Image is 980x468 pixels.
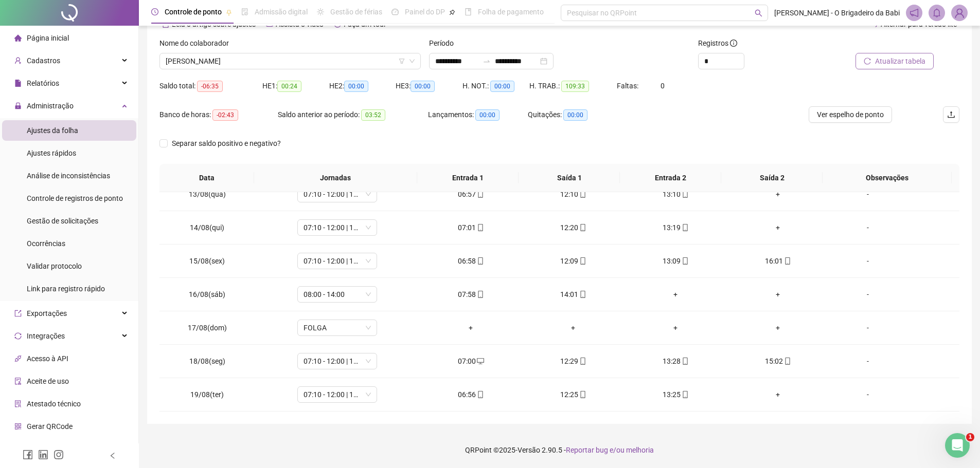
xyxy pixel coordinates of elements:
span: to [483,57,491,65]
span: clock-circle [151,8,158,15]
span: mobile [681,391,689,398]
div: H. NOT.: [462,80,529,92]
span: mobile [578,257,586,265]
span: 17/08(dom) [188,324,227,332]
span: 00:00 [475,109,500,121]
span: Admissão digital [255,8,308,16]
span: mobile [681,257,689,265]
span: Cadastros [27,57,60,65]
span: down [409,58,415,64]
span: Controle de registros de ponto [27,194,123,202]
span: 07:10 - 12:00 | 13:00 - 15:10 [304,387,371,402]
button: Ver espelho de ponto [809,106,892,123]
span: Acesso à API [27,354,68,363]
img: 88063 [952,5,967,21]
span: 00:00 [490,81,514,92]
span: Painel do DP [405,8,445,16]
div: 14:01 [530,289,616,300]
th: Saída 1 [519,164,620,192]
span: Reportar bug e/ou melhoria [566,446,654,454]
div: Saldo total: [159,80,262,92]
span: 1 [966,433,974,441]
span: 08:00 - 14:00 [304,287,371,302]
span: mobile [681,358,689,365]
div: 06:57 [428,189,514,200]
span: Registros [698,38,737,49]
span: mobile [681,224,689,231]
span: sun [317,8,324,15]
span: file-done [241,8,248,15]
span: linkedin [38,450,48,460]
button: Atualizar tabela [856,53,934,69]
div: + [735,389,821,400]
div: 07:01 [428,222,514,233]
span: Folha de pagamento [478,8,544,16]
div: Saldo anterior ao período: [278,109,428,121]
div: 16:01 [735,255,821,267]
div: - [838,189,898,200]
span: Gerar QRCode [27,422,73,430]
div: 15:02 [735,355,821,367]
th: Entrada 1 [417,164,519,192]
span: Controle de ponto [165,8,222,16]
span: 03:52 [361,109,385,121]
span: reload [864,58,871,65]
span: -06:35 [197,81,223,92]
span: Observações [831,172,943,183]
span: Atualizar tabela [875,55,925,67]
span: Integrações [27,332,65,340]
span: mobile [578,358,586,365]
span: mobile [578,291,586,298]
span: mobile [681,191,689,198]
span: 07:10 - 12:00 | 13:00 - 16:10 [304,253,371,269]
span: Link para registro rápido [27,285,105,293]
span: mobile [578,391,586,398]
span: filter [399,58,405,64]
div: + [735,222,821,233]
div: HE 1: [262,80,329,92]
div: + [633,322,719,333]
th: Jornadas [254,164,417,192]
span: Administração [27,102,74,110]
div: + [530,322,616,333]
span: Separar saldo positivo e negativo? [168,138,285,149]
div: 06:58 [428,255,514,267]
div: 13:25 [633,389,719,400]
div: - [838,322,898,333]
span: api [14,355,22,362]
span: solution [14,400,22,407]
div: Banco de horas: [159,109,278,121]
span: lock [14,102,22,109]
span: Página inicial [27,34,69,42]
span: 00:24 [277,81,301,92]
div: - [838,222,898,233]
span: 19/08(ter) [190,390,224,399]
iframe: Intercom live chat [945,433,970,458]
div: Quitações: [528,109,628,121]
div: 13:28 [633,355,719,367]
span: FOLGA [304,320,371,335]
div: + [735,322,821,333]
span: pushpin [226,9,232,15]
span: Ver espelho de ponto [817,109,884,120]
label: Período [429,38,460,49]
span: sync [14,332,22,340]
div: 12:25 [530,389,616,400]
span: Validar protocolo [27,262,82,270]
span: upload [947,110,955,119]
div: 07:58 [428,289,514,300]
th: Saída 2 [721,164,823,192]
span: mobile [783,257,791,265]
span: mobile [476,291,484,298]
span: Versão [518,446,540,454]
span: facebook [23,450,33,460]
span: mobile [476,257,484,265]
span: swap-right [483,57,491,65]
div: + [735,289,821,300]
div: Lançamentos: [428,109,528,121]
div: - [838,389,898,400]
div: 13:19 [633,222,719,233]
span: 15/08(sex) [189,257,225,265]
span: 0 [661,82,665,90]
label: Nome do colaborador [159,38,236,49]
